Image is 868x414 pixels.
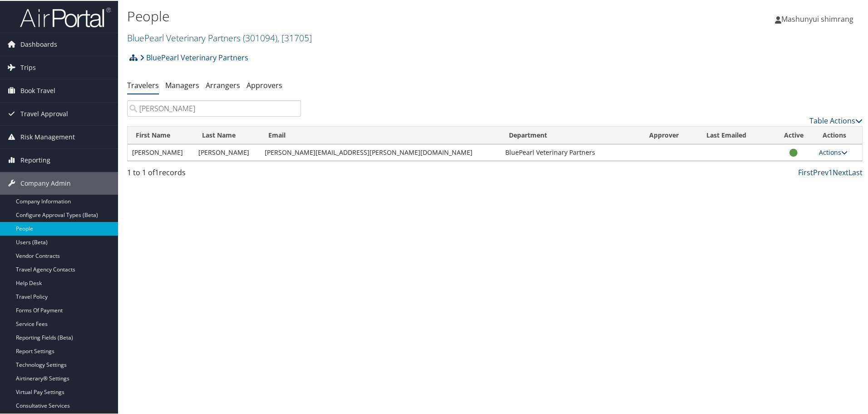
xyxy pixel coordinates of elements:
th: Email: activate to sort column ascending [260,126,500,143]
span: Book Travel [20,79,55,101]
a: BluePearl Veterinary Partners [140,48,248,66]
a: 1 [829,167,833,177]
span: Travel Approval [20,102,68,124]
th: Last Name: activate to sort column descending [194,126,260,143]
th: Department: activate to sort column ascending [501,126,641,143]
td: [PERSON_NAME][EMAIL_ADDRESS][PERSON_NAME][DOMAIN_NAME] [260,143,500,160]
span: Dashboards [20,32,57,55]
a: Managers [165,79,199,89]
a: Actions [819,147,848,156]
a: Mashunyui shimrang [775,5,863,32]
span: Mashunyui shimrang [781,13,853,23]
a: Arrangers [206,79,240,89]
td: [PERSON_NAME] [194,143,260,160]
h1: People [127,6,617,25]
input: Search [127,99,301,116]
a: BluePearl Veterinary Partners [127,31,312,43]
div: 1 to 1 of records [127,166,301,182]
th: Active: activate to sort column ascending [773,126,814,143]
th: First Name: activate to sort column ascending [128,126,194,143]
th: Last Emailed: activate to sort column ascending [698,126,773,143]
span: Company Admin [20,171,71,194]
span: Trips [20,55,36,78]
a: Approvers [247,79,282,89]
th: Actions [814,126,862,143]
a: Last [848,167,863,177]
span: ( 301094 ) [243,31,277,43]
a: Travelers [127,79,159,89]
th: Approver [641,126,698,143]
span: Risk Management [20,125,75,148]
a: Next [833,167,848,177]
td: BluePearl Veterinary Partners [501,143,641,160]
a: First [798,167,813,177]
a: Table Actions [809,115,863,125]
td: [PERSON_NAME] [128,143,194,160]
img: airportal-logo.png [20,6,111,27]
a: Prev [813,167,829,177]
span: 1 [155,167,159,177]
span: , [ 31705 ] [277,31,312,43]
span: Reporting [20,148,50,171]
